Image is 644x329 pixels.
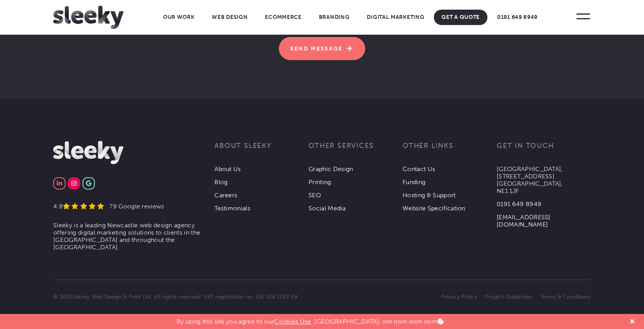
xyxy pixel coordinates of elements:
h3: Other links [403,141,497,159]
a: Privacy Policy [441,294,477,300]
a: Branding [311,10,357,25]
div: 79 Google reviews [104,203,164,210]
a: Get A Quote [434,10,487,25]
a: Website Specification [403,205,465,212]
img: Sleeky Web Design Newcastle [53,6,123,29]
img: Linkedin [57,180,62,186]
a: Blog [214,178,228,186]
a: Digital Marketing [359,10,432,25]
a: Funding [403,178,425,186]
a: Project Guidelines [485,294,533,300]
li: Sleeky is a leading Newcastle web design agency offering digital marketing solutions to clients i... [53,222,214,251]
a: Printing [309,178,331,186]
a: Our Work [155,10,202,25]
a: Graphic Design [309,165,353,173]
a: Terms & Conditions [540,294,591,300]
p: [GEOGRAPHIC_DATA], [STREET_ADDRESS] [GEOGRAPHIC_DATA], NE1 1JF [497,165,591,195]
a: Hosting & Support [403,191,455,199]
a: Ecommerce [257,10,309,25]
a: [EMAIL_ADDRESS][DOMAIN_NAME] [497,213,551,228]
p: By using this site you agree to our . [GEOGRAPHIC_DATA], om nom nom nom [177,314,444,325]
h3: Get in touch [497,141,591,159]
a: Contact Us [403,165,435,173]
a: 4.8 79 Google reviews [53,203,164,210]
a: 0191 649 8949 [489,10,545,25]
a: Social Media [309,205,346,212]
a: Testimonials [214,205,250,212]
a: Web Design [204,10,255,25]
h3: Other services [309,141,403,159]
a: About Us [214,165,241,173]
a: Cookies Use [274,318,311,325]
a: Sleeky Web Design & Print Ltd [73,294,151,300]
a: Careers [214,191,237,199]
a: 0191 649 8949 [497,200,541,208]
img: Sleeky Web Design Newcastle [53,141,123,164]
img: Instagram [71,180,76,186]
img: Google [86,180,91,186]
p: © 2025 . All rights reserved. VAT registration no. GB 130 1782 49 [53,294,322,300]
input: Send Message [279,37,365,60]
h3: About Sleeky [214,141,309,159]
a: SEO [309,191,321,199]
